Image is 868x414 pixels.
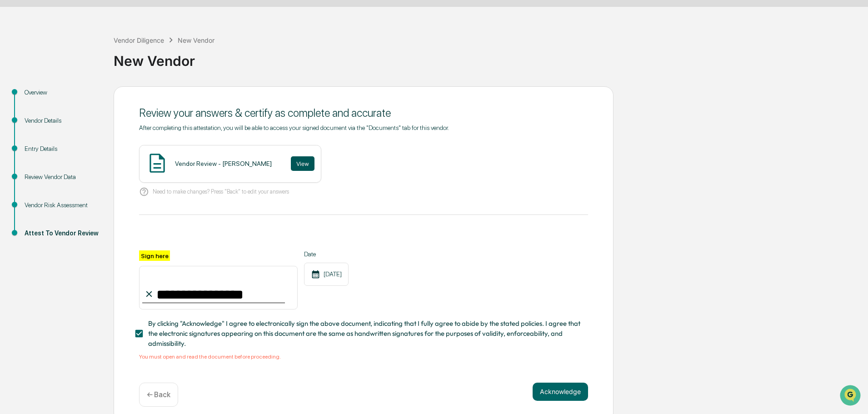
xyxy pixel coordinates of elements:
button: Start new chat [155,72,165,83]
div: New Vendor [114,45,863,69]
span: Data Lookup [18,132,57,141]
div: Attest To Vendor Review [25,229,99,238]
span: Attestations [75,115,113,124]
div: Review Vendor Data [25,172,99,182]
img: 1746055101610-c473b297-6a78-478c-a979-82029cc54cd1 [9,70,25,86]
div: 🖐️ [9,115,16,123]
div: Start new chat [31,70,149,79]
label: Date [304,250,349,258]
div: 🔎 [9,133,16,140]
div: Review your answers & certify as complete and accurate [139,106,588,120]
a: 🔎Data Lookup [5,128,61,145]
span: After completing this attestation, you will be able to access your signed document via the "Docum... [139,124,449,131]
div: We're available if you need us! [31,79,115,86]
div: 🗄️ [66,115,73,123]
button: View [291,156,314,171]
p: How can we help? [9,19,165,34]
img: Document Icon [146,152,169,175]
span: By clicking "Acknowledge" I agree to electronically sign the above document, indicating that I fu... [148,319,581,349]
div: New Vendor [178,36,215,44]
div: [DATE] [304,263,349,286]
iframe: Open customer support [839,384,863,409]
div: Vendor Risk Assessment [25,200,99,210]
span: Preclearance [18,115,59,124]
label: Sign here [139,250,170,261]
a: 🗄️Attestations [62,111,116,127]
div: Entry Details [25,144,99,154]
div: Vendor Review - [PERSON_NAME] [175,160,272,167]
div: You must open and read the document before proceeding. [139,354,588,360]
div: Vendor Details [25,116,99,125]
div: Vendor Diligence [114,36,164,44]
a: 🖐️Preclearance [5,111,62,127]
span: Pylon [90,154,110,161]
button: Acknowledge [533,383,588,401]
a: Powered byPylon [64,154,110,161]
p: Need to make changes? Press "Back" to edit your answers [153,188,289,195]
div: Overview [25,88,99,97]
p: ← Back [147,390,170,399]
